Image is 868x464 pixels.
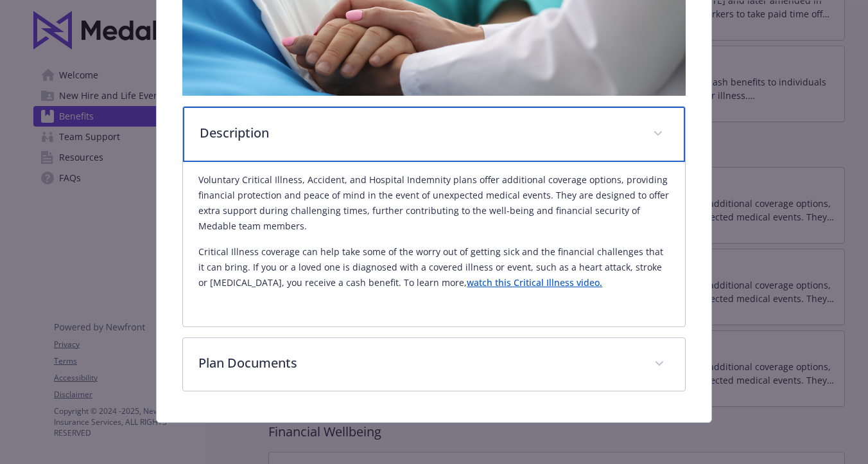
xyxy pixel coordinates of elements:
[183,107,684,162] div: Description
[200,123,637,143] p: Description
[198,244,669,290] p: Critical Illness coverage can help take some of the worry out of getting sick and the financial c...
[183,162,684,326] div: Description
[198,353,638,373] p: Plan Documents
[183,338,684,391] div: Plan Documents
[467,276,602,289] a: watch this Critical Illness video.
[198,172,669,234] p: Voluntary Critical Illness, Accident, and Hospital Indemnity plans offer additional coverage opti...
